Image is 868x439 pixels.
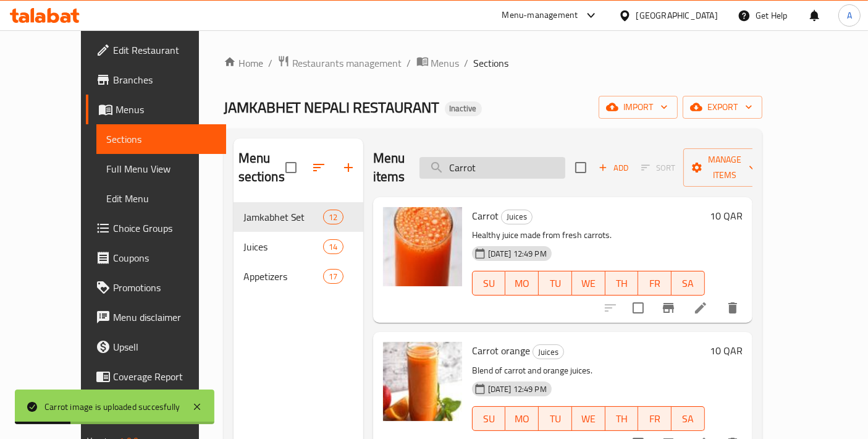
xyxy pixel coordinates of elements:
span: A [847,9,852,22]
span: Select to update [625,295,651,321]
div: Menu-management [502,8,578,23]
div: [GEOGRAPHIC_DATA] [636,9,718,22]
div: Carrot image is uploaded succesfully [44,400,180,414]
span: Select section [568,155,594,181]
